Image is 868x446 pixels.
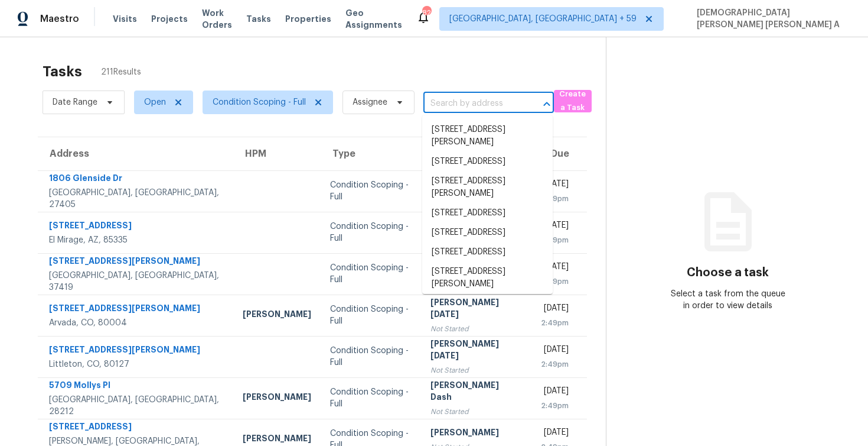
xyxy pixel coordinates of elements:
[540,193,569,205] div: 2:49pm
[243,391,311,406] div: [PERSON_NAME]
[53,96,97,108] span: Date Range
[353,96,387,108] span: Assignee
[330,179,412,203] div: Condition Scoping - Full
[49,187,224,211] div: [GEOGRAPHIC_DATA], [GEOGRAPHIC_DATA], 27405
[43,66,82,77] h2: Tasks
[692,7,850,31] span: [DEMOGRAPHIC_DATA][PERSON_NAME] [PERSON_NAME] A
[49,255,224,270] div: [STREET_ADDRESS][PERSON_NAME]
[113,13,137,25] span: Visits
[330,345,412,369] div: Condition Scoping - Full
[422,203,553,223] li: [STREET_ADDRESS]
[422,152,553,172] li: [STREET_ADDRESS]
[202,7,232,31] span: Work Orders
[540,178,569,193] div: [DATE]
[422,262,553,294] li: [STREET_ADDRESS][PERSON_NAME]
[321,137,421,170] th: Type
[430,364,521,376] div: Not Started
[531,137,587,170] th: Due
[49,302,224,317] div: [STREET_ADDRESS][PERSON_NAME]
[49,172,224,187] div: 1806 Glenside Dr
[101,66,141,78] span: 211 Results
[421,137,531,170] th: Assignee
[540,302,569,317] div: [DATE]
[539,96,555,112] button: Close
[330,221,412,244] div: Condition Scoping - Full
[422,243,553,262] li: [STREET_ADDRESS]
[540,385,569,400] div: [DATE]
[233,137,321,170] th: HPM
[540,344,569,358] div: [DATE]
[213,96,306,108] span: Condition Scoping - Full
[430,426,521,441] div: [PERSON_NAME]
[430,323,521,335] div: Not Started
[554,90,592,112] button: Create a Task
[540,219,569,234] div: [DATE]
[687,267,769,279] h3: Choose a task
[422,120,553,152] li: [STREET_ADDRESS][PERSON_NAME]
[540,317,569,329] div: 2:49pm
[422,223,553,243] li: [STREET_ADDRESS]
[430,296,521,323] div: [PERSON_NAME][DATE]
[560,88,586,115] span: Create a Task
[49,344,224,358] div: [STREET_ADDRESS][PERSON_NAME]
[540,234,569,246] div: 2:49pm
[246,15,271,23] span: Tasks
[422,172,553,203] li: [STREET_ADDRESS][PERSON_NAME]
[144,96,166,108] span: Open
[540,426,569,441] div: [DATE]
[423,95,521,113] input: Search by address
[49,421,224,435] div: [STREET_ADDRESS]
[667,288,788,312] div: Select a task from the queue in order to view details
[49,219,224,234] div: [STREET_ADDRESS]
[330,262,412,286] div: Condition Scoping - Full
[49,317,224,329] div: Arvada, CO, 80004
[430,406,521,418] div: Not Started
[330,386,412,410] div: Condition Scoping - Full
[285,13,331,25] span: Properties
[49,379,224,394] div: 5709 Mollys Pl
[49,358,224,370] div: Littleton, CO, 80127
[449,13,637,25] span: [GEOGRAPHIC_DATA], [GEOGRAPHIC_DATA] + 59
[540,261,569,276] div: [DATE]
[49,394,224,418] div: [GEOGRAPHIC_DATA], [GEOGRAPHIC_DATA], 28212
[49,270,224,293] div: [GEOGRAPHIC_DATA], [GEOGRAPHIC_DATA], 37419
[38,137,233,170] th: Address
[422,7,430,19] div: 826
[540,400,569,412] div: 2:49pm
[430,379,521,406] div: [PERSON_NAME] Dash
[540,276,569,287] div: 2:49pm
[540,358,569,370] div: 2:49pm
[345,7,402,31] span: Geo Assignments
[330,303,412,327] div: Condition Scoping - Full
[430,338,521,364] div: [PERSON_NAME][DATE]
[49,234,224,246] div: El Mirage, AZ, 85335
[40,13,79,25] span: Maestro
[151,13,188,25] span: Projects
[243,308,311,323] div: [PERSON_NAME]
